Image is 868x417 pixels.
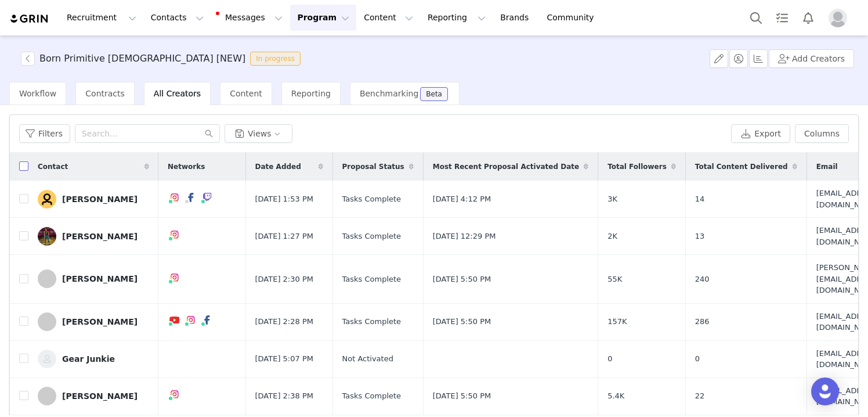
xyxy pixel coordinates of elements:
[607,316,627,328] span: 157K
[357,5,420,31] button: Content
[170,390,179,399] img: instagram.svg
[433,316,491,328] span: [DATE] 5:50 PM
[342,353,393,365] span: Not Activated
[19,124,70,143] button: Filters
[342,390,402,402] span: Tasks Complete
[38,387,149,405] a: [PERSON_NAME]
[170,230,179,239] img: instagram.svg
[255,353,313,365] span: [DATE] 5:07 PM
[21,52,305,66] span: [object Object]
[816,161,838,172] span: Email
[250,52,301,66] span: In progress
[255,274,313,285] span: [DATE] 2:30 PM
[38,227,56,246] img: 5bd6ef4d-3757-4576-ba77-97e8c1dbaadb--s.jpg
[433,193,491,205] span: [DATE] 4:12 PM
[342,274,402,285] span: Tasks Complete
[433,231,496,242] span: [DATE] 12:29 PM
[255,390,313,402] span: [DATE] 2:38 PM
[38,161,68,172] span: Contact
[433,274,491,285] span: [DATE] 5:50 PM
[290,5,356,31] button: Program
[695,193,705,205] span: 14
[225,124,292,143] button: Views
[421,5,493,31] button: Reporting
[168,161,205,172] span: Networks
[38,269,149,288] a: [PERSON_NAME]
[607,161,667,172] span: Total Followers
[38,312,149,331] a: [PERSON_NAME]
[607,274,622,285] span: 55K
[255,193,313,205] span: [DATE] 1:53 PM
[342,161,404,172] span: Proposal Status
[38,190,56,208] img: e005f6dd-6ff8-4b02-994a-05bc2d7ad5dc.jpg
[186,315,196,325] img: instagram.svg
[769,49,854,68] button: Add Creators
[291,89,331,98] span: Reporting
[75,124,220,143] input: Search...
[695,316,710,328] span: 286
[829,9,847,27] img: placeholder-profile.jpg
[607,231,617,242] span: 2K
[255,161,301,172] span: Date Added
[607,353,612,365] span: 0
[154,89,201,98] span: All Creators
[695,390,705,402] span: 22
[230,89,262,98] span: Content
[85,89,125,98] span: Contracts
[60,5,143,31] button: Recruitment
[342,316,402,328] span: Tasks Complete
[62,391,138,401] div: [PERSON_NAME]
[695,231,705,242] span: 13
[62,317,138,326] div: [PERSON_NAME]
[342,231,402,242] span: Tasks Complete
[255,231,313,242] span: [DATE] 1:27 PM
[170,193,179,202] img: instagram.svg
[62,354,115,364] div: Gear Junkie
[39,52,245,66] h3: Born Primitive [DEMOGRAPHIC_DATA] [NEW]
[38,350,149,368] a: Gear Junkie
[38,227,149,246] a: [PERSON_NAME]
[19,89,56,98] span: Workflow
[433,161,579,172] span: Most Recent Proposal Activated Date
[255,316,313,328] span: [DATE] 2:28 PM
[211,5,290,31] button: Messages
[144,5,211,31] button: Contacts
[769,5,795,31] a: Tasks
[695,161,788,172] span: Total Content Delivered
[205,130,213,138] i: icon: search
[607,193,617,205] span: 3K
[360,89,418,98] span: Benchmarking
[540,5,606,31] a: Community
[170,273,179,282] img: instagram.svg
[607,390,624,402] span: 5.4K
[493,5,539,31] a: Brands
[695,274,710,285] span: 240
[695,353,700,365] span: 0
[433,390,491,402] span: [DATE] 5:50 PM
[795,124,849,143] button: Columns
[342,193,402,205] span: Tasks Complete
[731,124,790,143] button: Export
[38,350,56,368] img: 8752494e-26ec-4829-aaa1-387a3f386c07--s.jpg
[62,232,138,241] div: [PERSON_NAME]
[62,274,138,283] div: [PERSON_NAME]
[743,5,769,31] button: Search
[426,91,442,98] div: Beta
[9,13,50,24] img: grin logo
[822,9,859,27] button: Profile
[811,378,839,405] div: Open Intercom Messenger
[795,5,821,31] button: Notifications
[62,195,138,204] div: [PERSON_NAME]
[38,190,149,208] a: [PERSON_NAME]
